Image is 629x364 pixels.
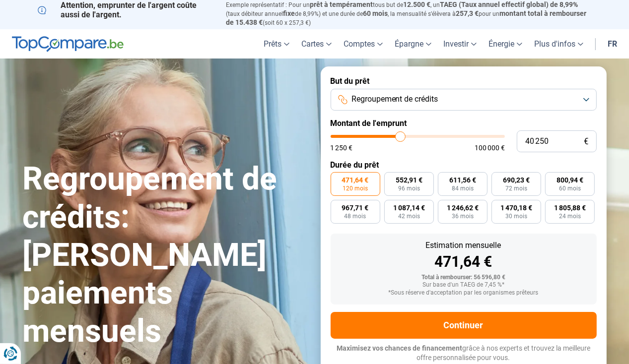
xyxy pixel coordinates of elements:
a: Plus d'infos [528,29,589,59]
span: Maximisez vos chances de financement [337,344,462,352]
span: 100 000 € [475,144,505,151]
span: 48 mois [345,213,366,219]
span: fixe [283,9,295,17]
a: Énergie [483,29,528,59]
button: Continuer [331,312,597,339]
span: 84 mois [452,185,474,191]
a: Comptes [338,29,389,59]
div: 471,64 € [339,254,589,269]
span: 60 mois [559,185,581,191]
span: prêt à tempérament [310,0,373,8]
span: 30 mois [505,213,527,219]
span: 1 805,88 € [554,204,586,211]
div: *Sous réserve d'acceptation par les organismes prêteurs [339,290,589,297]
a: Cartes [295,29,338,59]
span: 552,91 € [396,177,422,183]
span: 967,71 € [342,204,369,211]
span: 96 mois [398,185,420,191]
span: 1 470,18 € [500,204,532,211]
span: 12.500 € [404,0,431,8]
img: TopCompare [12,36,124,52]
p: Attention, emprunter de l'argent coûte aussi de l'argent. [38,0,214,19]
span: montant total à rembourser de 15.438 € [226,9,587,26]
span: 1 087,14 € [393,204,425,211]
span: 120 mois [343,185,368,191]
span: 42 mois [398,213,420,219]
label: Durée du prêt [331,160,597,170]
span: € [584,137,589,146]
span: 1 246,62 € [447,204,479,211]
div: Total à rembourser: 56 596,80 € [339,274,589,281]
label: Montant de l'emprunt [331,119,597,128]
span: 1 250 € [331,144,353,151]
span: 24 mois [559,213,581,219]
a: Investir [437,29,483,59]
span: 60 mois [363,9,388,17]
span: 800,94 € [557,177,583,183]
div: Estimation mensuelle [339,242,589,249]
p: Exemple représentatif : Pour un tous but de , un (taux débiteur annuel de 8,99%) et une durée de ... [226,0,592,27]
span: 36 mois [452,213,474,219]
p: grâce à nos experts et trouvez la meilleure offre personnalisée pour vous. [331,344,597,363]
span: Regroupement de crédits [351,94,438,105]
button: Regroupement de crédits [331,89,597,111]
a: Prêts [258,29,295,59]
span: 257,3 € [456,9,479,17]
span: 690,23 € [503,177,530,183]
label: But du prêt [331,76,597,86]
h1: Regroupement de crédits: [PERSON_NAME] paiements mensuels [23,160,309,351]
div: Sur base d'un TAEG de 7,45 %* [339,282,589,289]
span: 72 mois [505,185,527,191]
span: TAEG (Taux annuel effectif global) de 8,99% [440,0,578,8]
a: fr [602,29,623,59]
a: Épargne [389,29,437,59]
span: 471,64 € [342,177,369,183]
span: 611,56 € [449,177,476,183]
